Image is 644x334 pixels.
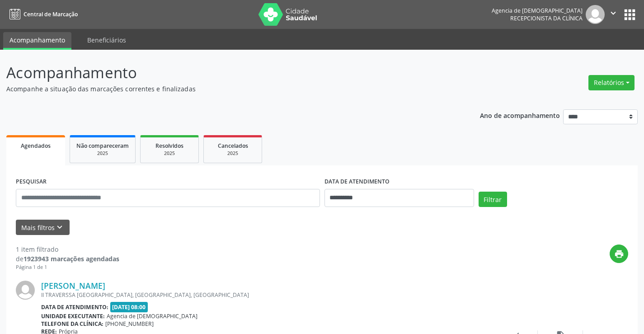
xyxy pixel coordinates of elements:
i: keyboard_arrow_down [55,222,65,232]
a: Central de Marcação [6,7,78,22]
b: Unidade executante: [41,312,105,320]
span: Agendados [21,142,51,150]
p: Ano de acompanhamento [480,109,560,121]
div: de [16,254,119,263]
img: img [586,5,605,24]
div: Página 1 de 1 [16,263,119,271]
div: 2025 [147,150,192,157]
div: 1 item filtrado [16,245,119,254]
div: II TRAVERSSA [GEOGRAPHIC_DATA], [GEOGRAPHIC_DATA], [GEOGRAPHIC_DATA] [41,291,493,299]
b: Telefone da clínica: [41,320,103,328]
b: Data de atendimento: [41,303,108,311]
button: print [610,245,628,263]
span: [PHONE_NUMBER] [105,320,154,328]
a: Acompanhamento [3,32,71,50]
button: Mais filtroskeyboard_arrow_down [16,220,70,235]
p: Acompanhe a situação das marcações correntes e finalizadas [6,84,448,94]
label: DATA DE ATENDIMENTO [324,175,390,189]
strong: 1923943 marcações agendadas [24,254,119,263]
button: Relatórios [588,75,635,90]
i:  [608,8,618,18]
div: Agencia de [DEMOGRAPHIC_DATA] [492,7,583,14]
img: img [16,281,35,300]
button: Filtrar [479,192,507,207]
span: Recepcionista da clínica [510,14,583,22]
span: Não compareceram [76,142,129,150]
label: PESQUISAR [16,175,47,189]
span: Cancelados [218,142,248,150]
button:  [605,5,622,24]
i: print [614,249,624,259]
a: Beneficiários [81,32,132,48]
p: Acompanhamento [6,61,448,84]
span: Central de Marcação [24,10,78,18]
button: apps [622,7,638,23]
div: 2025 [210,150,255,157]
span: Resolvidos [155,142,183,150]
span: Agencia de [DEMOGRAPHIC_DATA] [107,312,197,320]
span: [DATE] 08:00 [110,302,148,312]
div: 2025 [76,150,129,157]
a: [PERSON_NAME] [41,281,105,291]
